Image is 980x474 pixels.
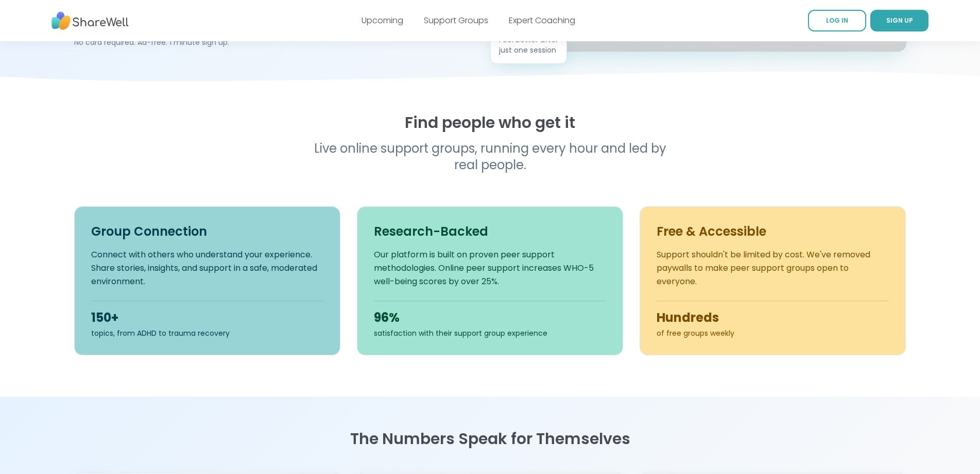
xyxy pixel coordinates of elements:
[374,248,606,288] p: Our platform is built on proven peer support methodologies. Online peer support increases WHO-5 w...
[808,10,866,31] a: LOG IN
[91,248,323,288] p: Connect with others who understand your experience. Share stories, insights, and support in a saf...
[374,223,606,240] h3: Research-Backed
[91,328,323,338] div: topics, from ADHD to trauma recovery
[870,10,929,31] a: SIGN UP
[657,248,889,288] p: Support shouldn't be limited by cost. We've removed paywalls to make peer support groups open to ...
[499,35,558,55] div: Feel better after just one session
[362,14,403,26] a: Upcoming
[657,309,889,326] div: Hundreds
[826,16,848,25] span: LOG IN
[509,14,575,26] a: Expert Coaching
[91,223,323,240] h3: Group Connection
[51,7,129,35] img: ShareWell Nav Logo
[293,140,688,173] p: Live online support groups, running every hour and led by real people.
[74,430,906,448] h2: The Numbers Speak for Themselves
[374,309,606,326] div: 96%
[374,328,606,338] div: satisfaction with their support group experience
[657,328,889,338] div: of free groups weekly
[424,14,488,26] a: Support Groups
[74,113,906,132] h2: Find people who get it
[657,223,889,240] h3: Free & Accessible
[74,37,478,47] p: No card required. Ad-free. 1 minute sign up.
[91,309,323,326] div: 150+
[886,16,913,25] span: SIGN UP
